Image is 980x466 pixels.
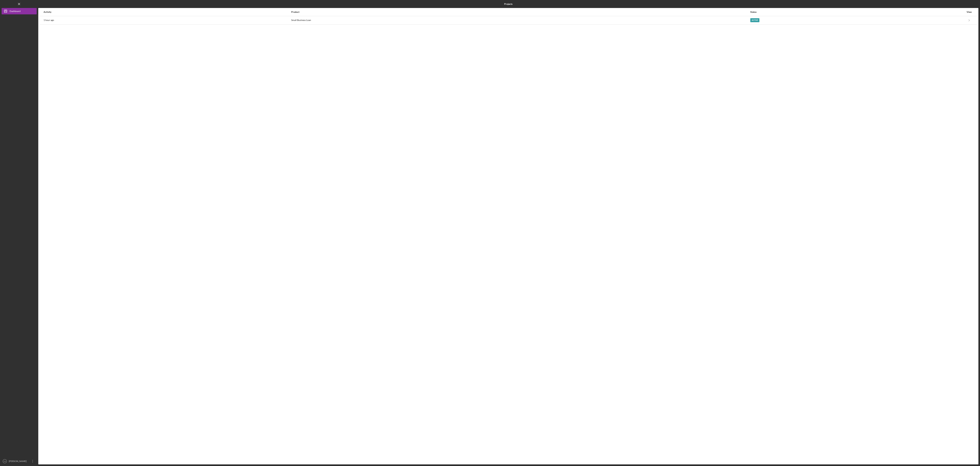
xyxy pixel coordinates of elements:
b: Projects [504,3,512,5]
div: Dashboard [10,8,21,15]
div: Active [750,18,759,22]
text: GB [4,460,6,462]
div: Product [291,11,750,13]
button: GB[PERSON_NAME] [2,458,37,464]
time: 2025-08-15 00:37 [44,19,54,21]
div: Activity [44,11,291,13]
div: Small Business Loan [291,16,750,24]
button: Dashboard [2,8,37,14]
div: Status [750,11,965,13]
div: [PERSON_NAME] [8,458,29,465]
div: View [965,11,973,13]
